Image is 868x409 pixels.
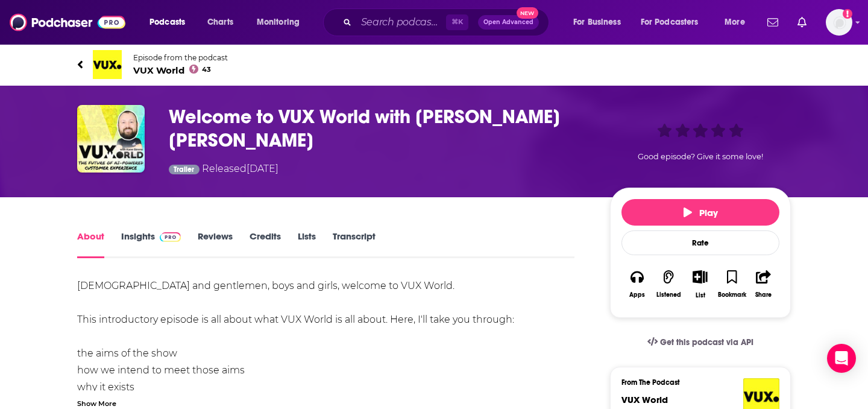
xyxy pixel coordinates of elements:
span: Charts [207,14,233,31]
a: VUX WorldEpisode from the podcastVUX World43 [77,50,791,79]
div: Share [755,291,772,299]
li: the aims of the show [77,345,574,362]
a: Credits [250,230,281,258]
span: Trailer [174,166,194,173]
span: Good episode? Give it some love! [638,152,763,161]
button: open menu [716,13,760,32]
button: Show More Button [688,270,712,284]
span: Monitoring [257,14,300,31]
button: open menu [141,13,201,32]
button: Bookmark [716,262,747,306]
button: Open AdvancedNew [478,15,539,30]
h1: Welcome to VUX World with Kane Simms [169,105,591,152]
div: Rate [621,230,779,255]
li: why it exists [77,379,574,396]
div: Bookmark [718,291,746,299]
button: open menu [248,13,315,32]
button: Apps [621,262,653,306]
div: Show More ButtonList [685,262,716,306]
button: open menu [633,13,716,32]
a: Show notifications dropdown [793,12,811,33]
span: 43 [202,67,211,72]
span: VUX World [133,65,228,76]
button: open menu [565,13,636,32]
span: Logged in as Marketing09 [826,9,852,36]
div: List [696,291,705,299]
span: For Podcasters [641,14,699,31]
a: Get this podcast via API [638,328,763,357]
button: Share [748,262,779,306]
img: Welcome to VUX World with Kane Simms [77,105,145,173]
span: Podcasts [149,14,185,31]
img: Podchaser - Follow, Share and Rate Podcasts [10,11,125,34]
img: VUX World [93,50,122,79]
li: how we intend to meet those aims [77,362,574,379]
span: For Business [573,14,621,31]
button: Show profile menu [826,9,852,36]
a: InsightsPodchaser Pro [121,230,181,258]
input: Search podcasts, credits, & more... [356,13,446,32]
div: Search podcasts, credits, & more... [335,8,561,36]
span: Open Advanced [483,19,533,25]
a: Charts [200,13,241,32]
span: Get this podcast via API [660,337,753,347]
button: Listened [653,262,684,306]
span: Play [684,207,718,218]
h3: From The Podcast [621,378,770,387]
button: Play [621,199,779,226]
img: Podchaser Pro [160,232,181,242]
img: User Profile [826,9,852,36]
a: Show notifications dropdown [763,12,783,33]
span: Episode from the podcast [133,53,228,62]
a: Lists [298,230,316,258]
a: Reviews [198,230,233,258]
a: About [77,230,104,258]
div: Apps [629,291,645,299]
span: ⌘ K [446,14,468,30]
a: VUX World [621,394,668,405]
span: New [517,7,538,19]
a: Transcript [333,230,376,258]
div: Open Intercom Messenger [827,344,856,373]
span: More [725,14,745,31]
div: Released [DATE] [169,162,278,178]
div: Listened [656,291,681,299]
svg: Add a profile image [843,9,852,19]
